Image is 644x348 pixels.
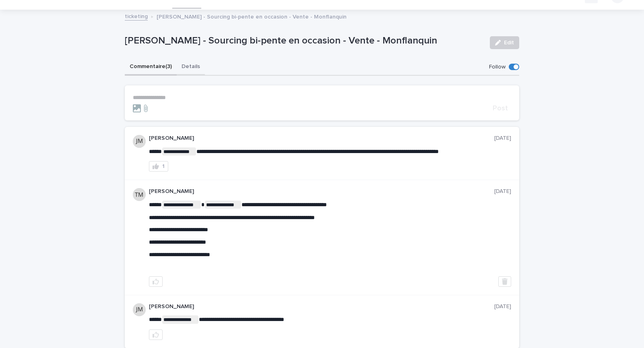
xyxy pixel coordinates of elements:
a: ticketing [125,11,148,21]
button: Post [489,105,511,112]
p: [PERSON_NAME] - Sourcing bi-pente en occasion - Vente - Monflanquin [157,12,347,21]
span: Post [493,105,508,112]
button: like this post [149,276,163,287]
button: 1 [149,161,168,172]
button: Delete post [498,276,511,287]
button: Commentaire (3) [125,59,177,76]
p: [DATE] [494,188,511,195]
p: [PERSON_NAME] [149,188,494,195]
p: [DATE] [494,303,511,310]
p: [DATE] [494,135,511,142]
p: [PERSON_NAME] - Sourcing bi-pente en occasion - Vente - Monflanquin [125,35,483,47]
span: Edit [504,40,514,46]
div: 1 [162,164,165,169]
button: Details [177,59,205,76]
p: Follow [489,64,506,70]
p: [PERSON_NAME] [149,135,494,142]
button: Edit [490,36,519,49]
p: [PERSON_NAME] [149,303,494,310]
button: like this post [149,329,163,340]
